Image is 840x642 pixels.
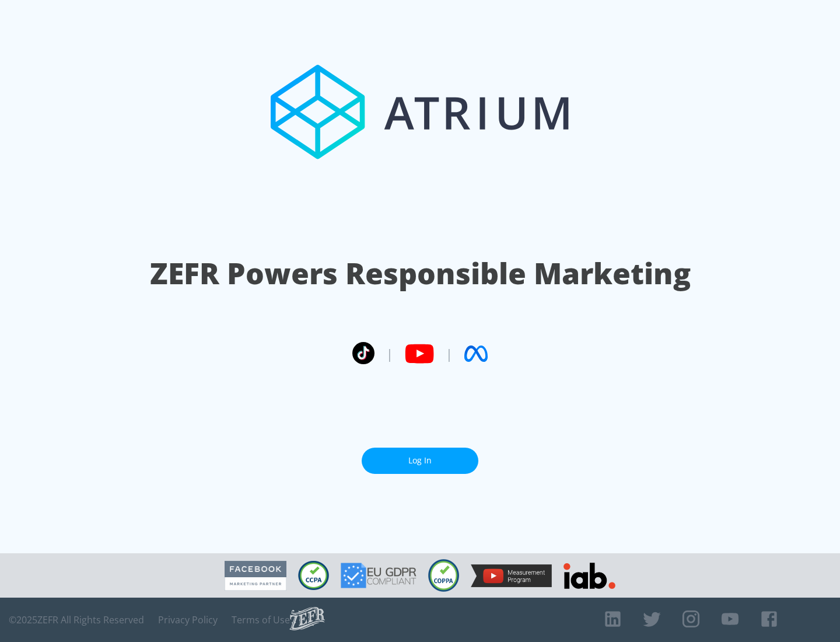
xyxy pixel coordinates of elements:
a: Privacy Policy [158,614,218,626]
span: | [446,345,453,362]
img: IAB [563,563,615,589]
span: © 2025 ZEFR All Rights Reserved [9,614,144,626]
img: YouTube Measurement Program [471,564,552,587]
img: GDPR Compliant [341,563,416,588]
a: Log In [362,448,478,474]
h1: ZEFR Powers Responsible Marketing [150,253,691,294]
img: COPPA Compliant [428,559,459,592]
a: Terms of Use [232,614,290,626]
span: | [386,345,393,362]
img: CCPA Compliant [298,561,329,590]
img: Facebook Marketing Partner [225,561,286,591]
